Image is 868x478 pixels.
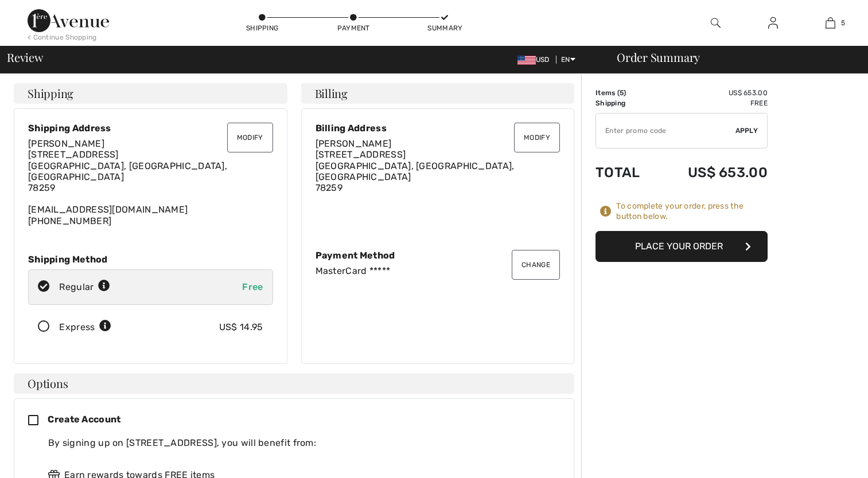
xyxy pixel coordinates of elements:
img: search the website [711,16,721,30]
div: Billing Address [316,123,560,134]
div: Payment Method [316,250,560,261]
span: EN [561,56,575,64]
span: Free [242,281,263,292]
img: My Bag [826,16,835,30]
div: Summary [427,23,462,33]
span: 5 [620,89,624,97]
button: Change [512,250,560,280]
div: Order Summary [603,52,861,63]
td: Total [595,153,657,192]
div: Shipping Method [28,254,273,265]
span: Apply [735,126,758,136]
div: Regular [59,280,110,294]
td: Free [657,98,768,108]
img: US Dollar [517,56,536,65]
span: [STREET_ADDRESS] [GEOGRAPHIC_DATA], [GEOGRAPHIC_DATA], [GEOGRAPHIC_DATA] 78259 [28,149,227,193]
div: To complete your order, press the button below. [616,201,768,222]
button: Modify [227,123,273,152]
span: USD [517,56,554,64]
td: Shipping [595,98,657,108]
div: Shipping Address [28,123,273,134]
img: My Info [768,16,778,30]
div: [EMAIL_ADDRESS][DOMAIN_NAME] [PHONE_NUMBER] [28,138,273,226]
h4: Options [14,373,574,394]
td: Items ( ) [595,88,657,98]
a: Sign In [759,16,787,30]
span: Billing [315,88,348,99]
button: Place Your Order [595,231,768,262]
div: Express [59,320,111,334]
span: [STREET_ADDRESS] [GEOGRAPHIC_DATA], [GEOGRAPHIC_DATA], [GEOGRAPHIC_DATA] 78259 [316,149,515,193]
span: Review [7,52,43,63]
span: [PERSON_NAME] [28,138,104,149]
span: [PERSON_NAME] [316,138,392,149]
div: US$ 14.95 [219,320,263,334]
span: Shipping [28,88,73,99]
button: Modify [514,123,560,152]
div: Payment [336,23,371,33]
input: Promo code [596,113,735,148]
img: 1ère Avenue [28,9,109,32]
div: By signing up on [STREET_ADDRESS], you will benefit from: [48,436,551,450]
span: 5 [841,18,845,28]
a: 5 [802,16,858,30]
span: Create Account [48,414,120,425]
div: Shipping [245,23,279,33]
div: < Continue Shopping [28,32,97,42]
td: US$ 653.00 [657,88,768,98]
td: US$ 653.00 [657,153,768,192]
